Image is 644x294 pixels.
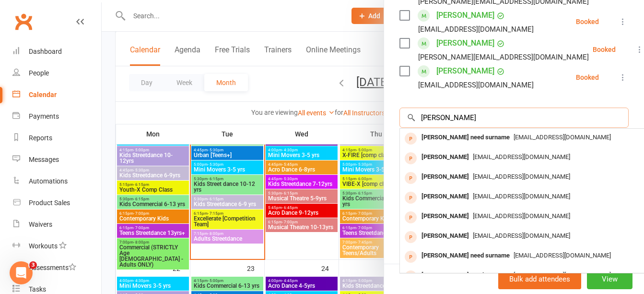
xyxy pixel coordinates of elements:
[514,252,611,259] span: [EMAIL_ADDRESS][DOMAIN_NAME]
[405,133,417,145] div: prospect
[12,84,101,106] a: Calendar
[29,264,76,271] div: Assessments
[29,261,37,269] span: 3
[12,192,101,214] a: Product Sales
[418,131,514,145] div: [PERSON_NAME] need surname
[405,231,417,243] div: prospect
[12,149,101,171] a: Messages
[576,74,599,81] div: Booked
[12,235,101,257] a: Workouts
[10,261,33,284] iframe: Intercom live chat
[418,249,514,263] div: [PERSON_NAME] need surname
[514,271,611,279] span: [EMAIL_ADDRESS][DOMAIN_NAME]
[29,285,46,293] div: Tasks
[418,269,514,282] div: [PERSON_NAME] need surname
[436,63,494,79] a: [PERSON_NAME]
[587,269,632,289] button: View
[29,177,68,185] div: Automations
[405,270,417,282] div: prospect
[473,193,570,200] span: [EMAIL_ADDRESS][DOMAIN_NAME]
[29,134,52,142] div: Reports
[498,269,581,289] button: Bulk add attendees
[399,108,629,128] input: Search to add attendees
[405,251,417,263] div: prospect
[29,156,59,163] div: Messages
[12,10,35,34] a: Clubworx
[12,62,101,84] a: People
[405,172,417,184] div: prospect
[418,190,473,204] div: [PERSON_NAME]
[405,211,417,223] div: prospect
[29,242,58,250] div: Workouts
[12,171,101,192] a: Automations
[29,48,62,55] div: Dashboard
[418,170,473,184] div: [PERSON_NAME]
[473,173,570,180] span: [EMAIL_ADDRESS][DOMAIN_NAME]
[405,192,417,204] div: prospect
[12,127,101,149] a: Reports
[418,23,534,36] div: [EMAIL_ADDRESS][DOMAIN_NAME]
[418,79,534,91] div: [EMAIL_ADDRESS][DOMAIN_NAME]
[12,257,101,279] a: Assessments
[29,91,57,98] div: Calendar
[436,36,494,51] a: [PERSON_NAME]
[514,134,611,141] span: [EMAIL_ADDRESS][DOMAIN_NAME]
[29,112,59,120] div: Payments
[473,232,570,239] span: [EMAIL_ADDRESS][DOMAIN_NAME]
[12,214,101,235] a: Waivers
[473,212,570,220] span: [EMAIL_ADDRESS][DOMAIN_NAME]
[418,51,589,63] div: [PERSON_NAME][EMAIL_ADDRESS][DOMAIN_NAME]
[12,106,101,127] a: Payments
[473,153,570,160] span: [EMAIL_ADDRESS][DOMAIN_NAME]
[12,41,101,62] a: Dashboard
[405,152,417,164] div: prospect
[418,229,473,243] div: [PERSON_NAME]
[593,46,616,53] div: Booked
[29,220,52,228] div: Waivers
[418,150,473,164] div: [PERSON_NAME]
[436,8,494,23] a: [PERSON_NAME]
[418,209,473,223] div: [PERSON_NAME]
[576,18,599,25] div: Booked
[29,69,49,77] div: People
[29,199,70,207] div: Product Sales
